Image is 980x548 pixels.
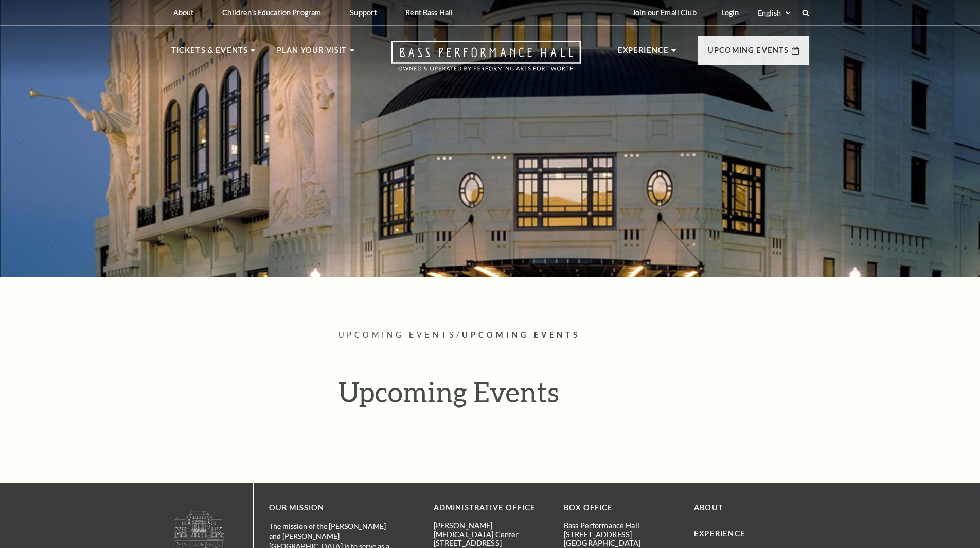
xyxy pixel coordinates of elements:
[564,502,679,515] p: BOX OFFICE
[338,329,809,342] p: /
[564,521,679,530] p: Bass Performance Hall
[694,503,723,512] a: About
[277,44,347,63] p: Plan Your Visit
[564,530,679,539] p: [STREET_ADDRESS]
[173,8,194,17] p: About
[269,502,398,515] p: OUR MISSION
[434,502,548,515] p: Administrative Office
[338,330,457,339] span: Upcoming Events
[405,8,453,17] p: Rent Bass Hall
[618,44,669,63] p: Experience
[171,44,248,63] p: Tickets & Events
[434,521,548,539] p: [PERSON_NAME][MEDICAL_DATA] Center
[350,8,377,17] p: Support
[434,539,548,547] p: [STREET_ADDRESS]
[756,8,792,18] select: Select:
[338,375,809,417] h1: Upcoming Events
[462,330,580,339] span: Upcoming Events
[222,8,321,17] p: Children's Education Program
[708,44,789,63] p: Upcoming Events
[694,529,745,538] a: Experience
